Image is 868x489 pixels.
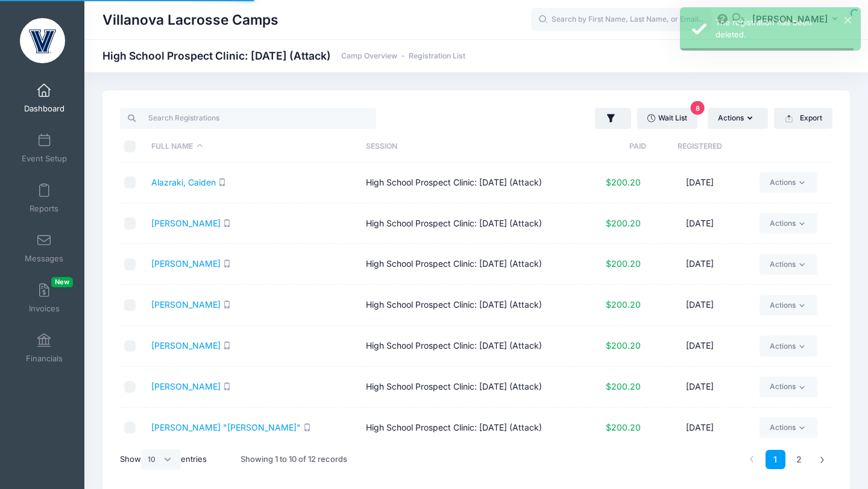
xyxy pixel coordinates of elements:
span: Reports [30,204,58,214]
th: Paid: activate to sort column ascending [575,131,647,163]
div: Showing 1 to 10 of 12 records [241,446,347,473]
span: 8 [691,101,705,115]
span: $200.20 [606,381,641,391]
a: Actions [759,335,817,356]
a: Registration List [409,52,465,61]
td: High School Prospect Clinic: [DATE] (Attack) [360,326,575,367]
td: High School Prospect Clinic: [DATE] (Attack) [360,204,575,244]
span: Financials [26,354,63,364]
td: High School Prospect Clinic: [DATE] (Attack) [360,244,575,285]
i: SMS enabled [223,341,231,349]
a: Actions [759,376,817,397]
a: Wait List8 [637,108,697,128]
th: Registered: activate to sort column ascending [646,131,753,163]
a: Camp Overview [341,52,397,61]
th: Full Name: activate to sort column descending [146,131,360,163]
a: [PERSON_NAME] [151,340,221,350]
a: Actions [759,417,817,438]
a: Reports [16,177,73,219]
span: Messages [25,254,63,264]
i: SMS enabled [223,382,231,390]
a: [PERSON_NAME] [151,381,221,391]
a: [PERSON_NAME] "[PERSON_NAME]" [151,422,301,432]
button: Export [774,108,832,128]
span: $200.20 [606,218,641,228]
td: High School Prospect Clinic: [DATE] (Attack) [360,163,575,204]
button: Actions [708,108,768,128]
button: × [844,17,851,23]
h1: High School Prospect Clinic: [DATE] (Attack) [102,49,465,62]
select: Showentries [141,449,181,470]
i: SMS enabled [303,423,311,431]
i: SMS enabled [223,301,231,308]
a: [PERSON_NAME] [151,218,221,228]
h1: Villanova Lacrosse Camps [102,6,278,34]
img: Villanova Lacrosse Camps [20,18,65,63]
label: Show entries [120,449,207,470]
a: Messages [16,227,73,269]
a: [PERSON_NAME] [151,258,221,269]
a: Dashboard [16,77,73,119]
a: 2 [789,450,809,470]
a: Event Setup [16,127,73,169]
div: The registration has been deleted. [715,17,851,40]
span: $200.20 [606,177,641,187]
i: SMS enabled [223,260,231,267]
span: New [51,277,73,287]
td: High School Prospect Clinic: [DATE] (Attack) [360,285,575,326]
td: [DATE] [646,367,753,408]
span: $200.20 [606,299,641,310]
i: SMS enabled [218,178,226,186]
td: [DATE] [646,244,753,285]
button: [PERSON_NAME] [744,6,850,34]
a: [PERSON_NAME] [151,299,221,310]
a: InvoicesNew [16,277,73,319]
td: [DATE] [646,163,753,204]
th: Session: activate to sort column ascending [360,131,575,163]
td: [DATE] [646,326,753,367]
input: Search by First Name, Last Name, or Email... [531,8,712,32]
a: Actions [759,295,817,316]
span: Event Setup [22,154,67,164]
span: $200.20 [606,422,641,432]
span: $200.20 [606,258,641,269]
a: Actions [759,172,817,193]
a: Actions [759,254,817,275]
span: Dashboard [24,104,64,114]
input: Search Registrations [120,108,376,128]
td: High School Prospect Clinic: [DATE] (Attack) [360,408,575,449]
span: $200.20 [606,340,641,350]
td: High School Prospect Clinic: [DATE] (Attack) [360,367,575,408]
td: [DATE] [646,204,753,244]
td: [DATE] [646,285,753,326]
td: [DATE] [646,408,753,449]
i: SMS enabled [223,219,231,227]
a: 1 [766,450,785,470]
a: Alazraki, Caiden [151,177,216,187]
a: Actions [759,213,817,234]
span: Invoices [29,304,60,314]
a: Financials [16,327,73,369]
